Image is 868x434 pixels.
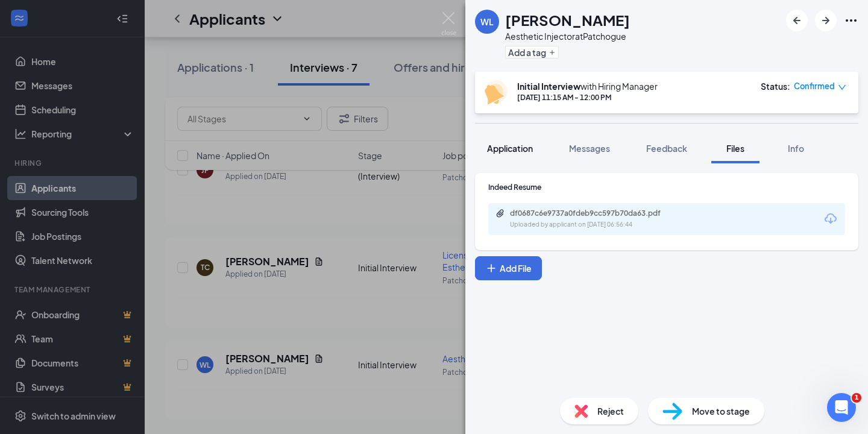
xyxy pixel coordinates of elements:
svg: ArrowLeftNew [790,13,804,28]
span: Application [487,143,533,154]
div: WL [480,16,494,28]
span: down [838,83,846,92]
b: Initial Interview [517,81,580,92]
svg: Ellipses [844,13,858,28]
span: Confirmed [794,80,835,92]
span: Info [788,143,804,154]
h1: [PERSON_NAME] [505,10,630,30]
svg: Paperclip [495,209,505,218]
iframe: Intercom live chat [827,393,856,422]
button: PlusAdd a tag [505,46,559,58]
a: Paperclipdf0687c6e9737a0fdeb9cc597b70da63.pdfUploaded by applicant on [DATE] 06:56:44 [495,209,691,230]
button: Add FilePlus [475,256,542,280]
svg: ArrowRight [819,13,833,28]
div: Aesthetic Injector at Patchogue [505,30,630,42]
button: ArrowRight [815,10,837,31]
div: Status : [761,80,790,92]
div: Indeed Resume [488,182,845,192]
div: [DATE] 11:15 AM - 12:00 PM [517,92,658,102]
svg: Plus [485,262,497,274]
span: Messages [569,143,610,154]
button: ArrowLeftNew [786,10,808,31]
span: Reject [597,404,624,418]
span: 1 [852,393,861,403]
svg: Download [823,212,838,226]
span: Move to stage [692,404,750,418]
span: Feedback [646,143,687,154]
div: df0687c6e9737a0fdeb9cc597b70da63.pdf [510,209,679,218]
svg: Plus [549,49,556,56]
div: with Hiring Manager [517,80,658,92]
div: Uploaded by applicant on [DATE] 06:56:44 [510,220,691,230]
span: Files [726,143,744,154]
